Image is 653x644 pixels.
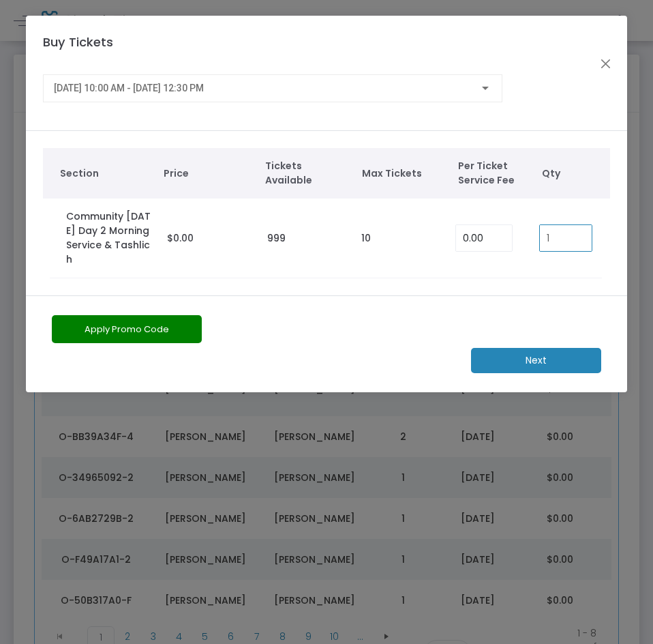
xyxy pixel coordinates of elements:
span: Section [60,166,149,181]
span: Qty [542,166,603,181]
label: 999 [267,231,286,246]
span: [DATE] 10:00 AM - [DATE] 12:30 PM [54,83,204,93]
label: 10 [361,231,371,246]
input: Qty [540,225,592,251]
label: Community [DATE] Day 2 Morning Service & Tashlich [66,209,153,267]
span: Max Tickets [362,166,444,181]
span: Tickets Available [265,159,348,188]
button: Close [596,55,614,73]
m-button: Next [471,348,601,373]
span: Per Ticket Service Fee [458,159,535,188]
span: Price [164,166,252,181]
h4: Buy Tickets [37,33,603,70]
button: Apply Promo Code [52,315,202,343]
span: $0.00 [167,231,194,245]
input: Enter Service Fee [456,225,512,251]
